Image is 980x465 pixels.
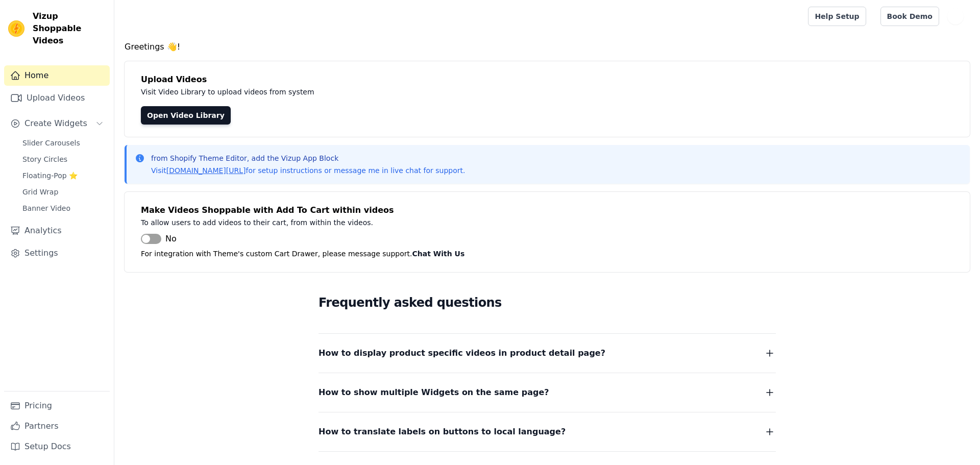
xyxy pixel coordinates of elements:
p: from Shopify Theme Editor, add the Vizup App Block [151,153,465,163]
span: Grid Wrap [22,187,58,197]
button: How to show multiple Widgets on the same page? [318,385,776,400]
span: Vizup Shoppable Videos [33,10,106,47]
p: Visit Video Library to upload videos from system [141,86,598,98]
a: Open Video Library [141,106,231,125]
h4: Upload Videos [141,74,953,86]
a: Help Setup [808,7,866,26]
button: How to display product specific videos in product detail page? [318,346,776,360]
a: [DOMAIN_NAME][URL] [166,166,246,175]
span: Slider Carousels [22,138,80,148]
button: How to translate labels on buttons to local language? [318,425,776,439]
a: Upload Videos [4,88,110,108]
a: Book Demo [880,7,939,26]
a: Pricing [4,396,110,416]
a: Settings [4,243,110,263]
a: Grid Wrap [16,185,110,199]
span: Create Widgets [24,117,87,130]
span: Story Circles [22,154,67,164]
p: For integration with Theme's custom Cart Drawer, please message support. [141,248,953,260]
button: No [141,233,177,245]
p: To allow users to add videos to their cart, from within the videos. [141,216,598,229]
a: Floating-Pop ⭐ [16,168,110,183]
span: How to display product specific videos in product detail page? [318,346,605,360]
span: How to translate labels on buttons to local language? [318,425,566,439]
button: Create Widgets [4,113,110,134]
a: Slider Carousels [16,136,110,150]
h4: Greetings 👋! [125,41,970,53]
h4: Make Videos Shoppable with Add To Cart within videos [141,204,953,216]
p: Visit for setup instructions or message me in live chat for support. [151,165,465,176]
a: Partners [4,416,110,436]
span: No [165,233,177,245]
a: Setup Docs [4,436,110,457]
img: Vizup [8,20,24,37]
a: Banner Video [16,201,110,215]
span: How to show multiple Widgets on the same page? [318,385,549,400]
a: Analytics [4,221,110,241]
span: Banner Video [22,203,70,213]
span: Floating-Pop ⭐ [22,170,78,181]
button: Chat With Us [412,248,465,260]
a: Home [4,65,110,86]
h2: Frequently asked questions [318,292,776,313]
a: Story Circles [16,152,110,166]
